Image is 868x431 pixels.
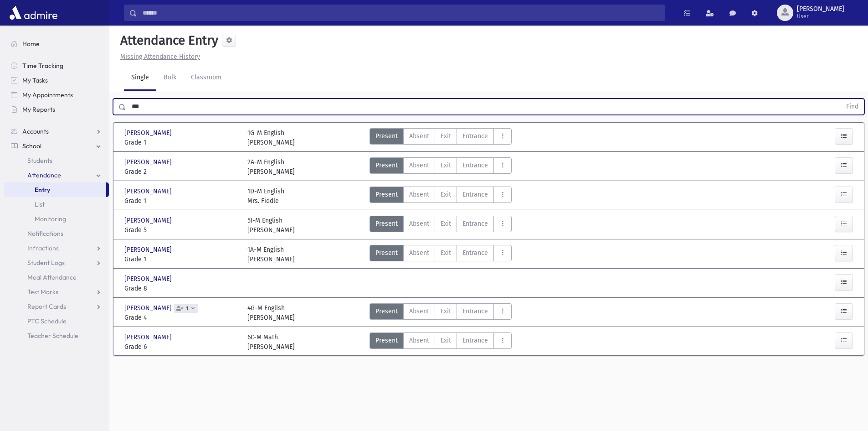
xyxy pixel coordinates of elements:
span: [PERSON_NAME] [124,332,174,342]
span: Grade 1 [124,196,238,206]
span: [PERSON_NAME] [124,274,174,284]
span: Absent [409,336,429,345]
a: Classroom [184,65,229,91]
div: 6C-M Math [PERSON_NAME] [247,332,295,352]
a: Report Cards [4,299,109,314]
span: Home [22,40,40,48]
span: [PERSON_NAME] [124,128,174,138]
span: Time Tracking [22,62,63,70]
div: 2A-M English [PERSON_NAME] [247,157,295,177]
div: 1G-M English [PERSON_NAME] [247,128,295,147]
span: Entrance [462,131,488,141]
span: Present [375,248,398,258]
a: My Reports [4,102,109,117]
span: PTC Schedule [27,317,67,325]
a: Infractions [4,241,109,255]
span: Entrance [462,190,488,199]
span: [PERSON_NAME] [124,216,174,225]
a: Single [124,65,156,91]
span: Grade 6 [124,342,238,352]
span: Exit [441,306,451,316]
span: Present [375,336,398,345]
a: Accounts [4,124,109,139]
a: My Appointments [4,88,109,102]
div: 4G-M English [PERSON_NAME] [247,303,295,322]
span: My Reports [22,105,55,114]
span: Entry [35,186,50,194]
span: Monitoring [35,215,66,223]
span: Entrance [462,248,488,258]
span: [PERSON_NAME] [797,5,844,13]
span: Exit [441,248,451,258]
span: Absent [409,306,429,316]
span: Grade 5 [124,225,238,235]
span: Exit [441,190,451,199]
img: AdmirePro [7,4,60,22]
span: Attendance [27,171,61,179]
span: Present [375,219,398,228]
span: Exit [441,336,451,345]
a: Entry [4,182,106,197]
span: Accounts [22,127,49,135]
div: AttTypes [370,187,512,206]
span: Notifications [27,229,63,238]
span: [PERSON_NAME] [124,157,174,167]
h5: Attendance Entry [117,33,218,48]
span: Entrance [462,336,488,345]
div: AttTypes [370,303,512,322]
div: 5I-M English [PERSON_NAME] [247,216,295,235]
span: List [35,200,45,208]
span: 1 [184,306,190,312]
a: Meal Attendance [4,270,109,285]
span: [PERSON_NAME] [124,245,174,254]
span: Infractions [27,244,59,252]
u: Missing Attendance History [120,53,200,61]
a: Attendance [4,168,109,182]
span: Exit [441,161,451,170]
a: Monitoring [4,212,109,226]
span: Entrance [462,306,488,316]
span: Report Cards [27,302,66,311]
div: AttTypes [370,245,512,264]
span: Grade 8 [124,284,238,293]
div: AttTypes [370,128,512,147]
span: Exit [441,131,451,141]
span: Exit [441,219,451,228]
div: AttTypes [370,157,512,177]
a: Missing Attendance History [117,53,200,61]
a: Student Logs [4,255,109,270]
a: School [4,139,109,153]
span: Absent [409,131,429,141]
span: Students [27,156,52,165]
span: My Tasks [22,76,48,84]
a: Notifications [4,226,109,241]
a: Time Tracking [4,58,109,73]
span: Grade 2 [124,167,238,177]
span: Student Logs [27,259,65,267]
span: Grade 4 [124,313,238,322]
div: 1A-M English [PERSON_NAME] [247,245,295,264]
a: List [4,197,109,212]
div: AttTypes [370,332,512,352]
span: School [22,142,41,150]
span: Grade 1 [124,254,238,264]
input: Search [137,5,665,21]
span: User [797,13,844,20]
a: Bulk [156,65,184,91]
span: Absent [409,219,429,228]
a: My Tasks [4,73,109,88]
span: Present [375,306,398,316]
span: Absent [409,190,429,199]
div: 1D-M English Mrs. Fiddle [247,187,284,206]
a: Test Marks [4,285,109,299]
span: Present [375,161,398,170]
span: Present [375,190,398,199]
span: Meal Attendance [27,273,77,281]
span: [PERSON_NAME] [124,187,174,196]
span: Absent [409,161,429,170]
span: [PERSON_NAME] [124,303,174,313]
div: AttTypes [370,216,512,235]
span: Present [375,131,398,141]
span: Entrance [462,161,488,170]
span: Teacher Schedule [27,332,78,340]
